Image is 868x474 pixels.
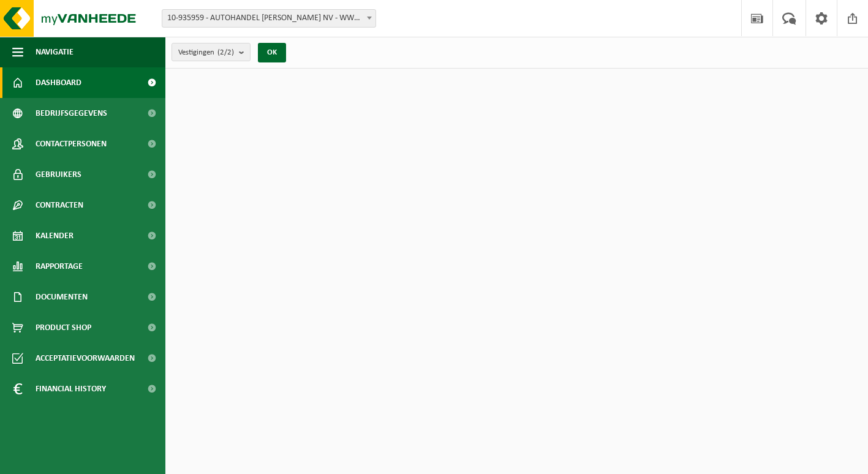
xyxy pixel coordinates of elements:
button: Vestigingen(2/2) [172,43,251,61]
button: OK [258,43,286,62]
span: 10-935959 - AUTOHANDEL O. COCQUYT NV - WW27 - BRUGGE [162,10,376,27]
span: Acceptatievoorwaarden [36,343,135,374]
span: Kalender [36,220,74,251]
span: Bedrijfsgegevens [36,98,107,129]
span: Vestigingen [178,43,234,62]
span: 10-935959 - AUTOHANDEL O. COCQUYT NV - WW27 - BRUGGE [162,9,376,28]
span: Gebruikers [36,159,81,190]
span: Rapportage [36,251,83,282]
span: Financial History [36,374,106,404]
count: (2/2) [217,48,234,56]
span: Product Shop [36,312,91,343]
span: Documenten [36,282,88,312]
span: Navigatie [36,37,74,67]
span: Contactpersonen [36,129,107,159]
span: Dashboard [36,67,81,98]
span: Contracten [36,190,83,220]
